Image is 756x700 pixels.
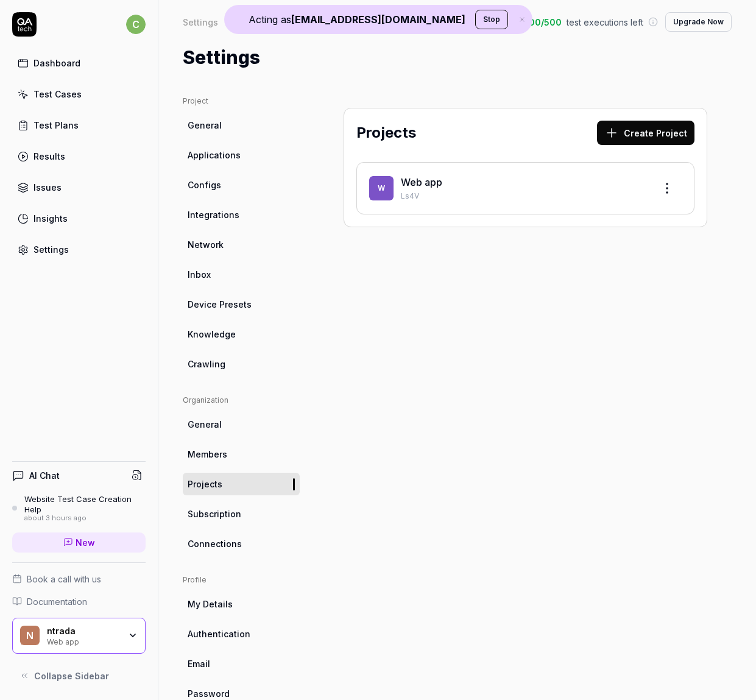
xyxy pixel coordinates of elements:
[401,191,645,202] p: Ls4V
[27,573,101,585] span: Book a call with us
[183,44,260,71] h1: Settings
[369,176,394,200] span: W
[34,57,80,69] div: Dashboard
[183,323,300,345] a: Knowledge
[401,176,442,188] a: Web app
[188,328,236,341] span: Knowledge
[188,238,224,251] span: Network
[188,657,210,670] span: Email
[12,144,146,168] a: Results
[356,122,416,144] h2: Projects
[188,298,252,311] span: Device Presets
[34,119,79,132] div: Test Plans
[188,418,222,431] span: General
[188,208,239,221] span: Integrations
[183,263,300,286] a: Inbox
[183,144,300,166] a: Applications
[183,574,300,585] div: Profile
[12,238,146,261] a: Settings
[188,537,242,550] span: Connections
[29,469,60,482] h4: AI Chat
[183,233,300,256] a: Network
[183,593,300,615] a: My Details
[183,16,218,28] div: Settings
[183,96,300,107] div: Project
[12,595,146,608] a: Documentation
[47,636,120,646] div: Web app
[27,595,87,608] span: Documentation
[34,88,82,101] div: Test Cases
[183,203,300,226] a: Integrations
[188,628,250,640] span: Authentication
[24,494,146,514] div: Website Test Case Creation Help
[12,82,146,106] a: Test Cases
[183,413,300,436] a: General
[183,532,300,555] a: Connections
[188,358,225,370] span: Crawling
[183,114,300,136] a: General
[188,448,227,461] span: Members
[188,179,221,191] span: Configs
[188,598,233,610] span: My Details
[567,16,643,29] span: test executions left
[183,473,300,495] a: Projects
[188,478,222,490] span: Projects
[12,573,146,585] a: Book a call with us
[76,536,95,549] span: New
[12,51,146,75] a: Dashboard
[34,243,69,256] div: Settings
[183,395,300,406] div: Organization
[12,663,146,688] button: Collapse Sidebar
[12,113,146,137] a: Test Plans
[126,15,146,34] span: c
[183,623,300,645] a: Authentication
[12,618,146,654] button: nntradaWeb app
[597,121,694,145] button: Create Project
[12,207,146,230] a: Insights
[183,293,300,316] a: Device Presets
[188,687,230,700] span: Password
[188,149,241,161] span: Applications
[34,212,68,225] div: Insights
[24,514,146,523] div: about 3 hours ago
[12,175,146,199] a: Issues
[183,652,300,675] a: Email
[47,626,120,637] div: ntrada
[665,12,732,32] button: Upgrade Now
[183,174,300,196] a: Configs
[183,353,300,375] a: Crawling
[20,626,40,645] span: n
[126,12,146,37] button: c
[34,670,109,682] span: Collapse Sidebar
[188,507,241,520] span: Subscription
[12,494,146,522] a: Website Test Case Creation Helpabout 3 hours ago
[183,443,300,465] a: Members
[475,10,508,29] button: Stop
[188,119,222,132] span: General
[12,532,146,553] a: New
[183,503,300,525] a: Subscription
[34,150,65,163] div: Results
[34,181,62,194] div: Issues
[188,268,211,281] span: Inbox
[523,16,562,29] span: 500 / 500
